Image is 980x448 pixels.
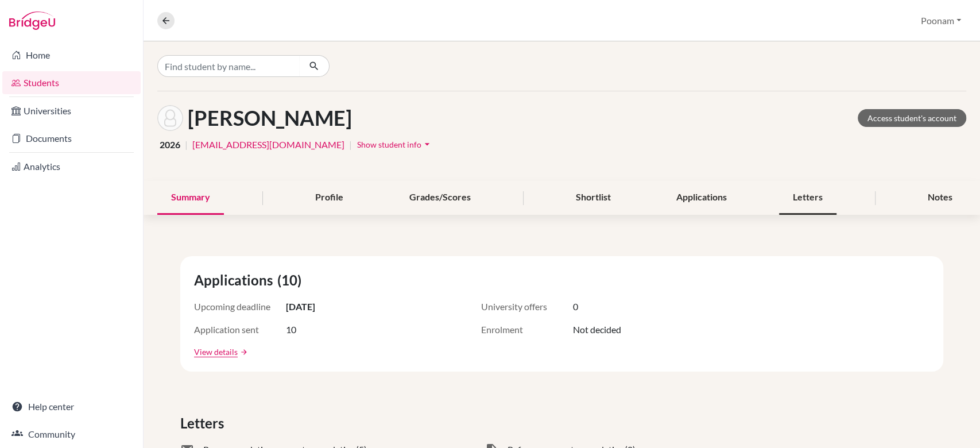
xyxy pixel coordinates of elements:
a: Students [2,71,141,94]
span: Upcoming deadline [194,300,286,314]
div: Letters [779,181,836,215]
img: Bridge-U [9,11,55,30]
a: arrow_forward [238,348,248,356]
span: University offers [481,300,573,314]
i: arrow_drop_down [421,138,433,150]
span: Applications [194,270,277,291]
a: Analytics [2,155,141,178]
div: Grades/Scores [396,181,485,215]
div: Shortlist [561,181,624,215]
a: View details [194,346,238,358]
span: Not decided [573,323,621,337]
a: Help center [2,395,141,418]
span: (10) [277,270,306,291]
span: Enrolment [481,323,573,337]
span: | [185,138,188,152]
a: Documents [2,127,141,150]
div: Summary [157,181,224,215]
span: [DATE] [286,300,315,314]
input: Find student by name... [157,55,300,77]
h1: [PERSON_NAME] [188,106,352,130]
button: Poonam [916,10,966,32]
span: 2026 [160,138,180,152]
span: 10 [286,323,296,337]
span: Application sent [194,323,286,337]
span: Letters [180,413,228,434]
img: Suhani Das Sharma's avatar [157,105,183,131]
a: Universities [2,99,141,122]
button: Show student infoarrow_drop_down [357,136,433,153]
div: Notes [914,181,966,215]
a: Home [2,44,141,67]
a: Community [2,423,141,446]
div: Applications [663,181,741,215]
span: 0 [573,300,578,314]
span: | [349,138,352,152]
span: Show student info [357,140,421,149]
a: [EMAIL_ADDRESS][DOMAIN_NAME] [192,138,344,152]
a: Access student's account [858,109,966,127]
div: Profile [301,181,357,215]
